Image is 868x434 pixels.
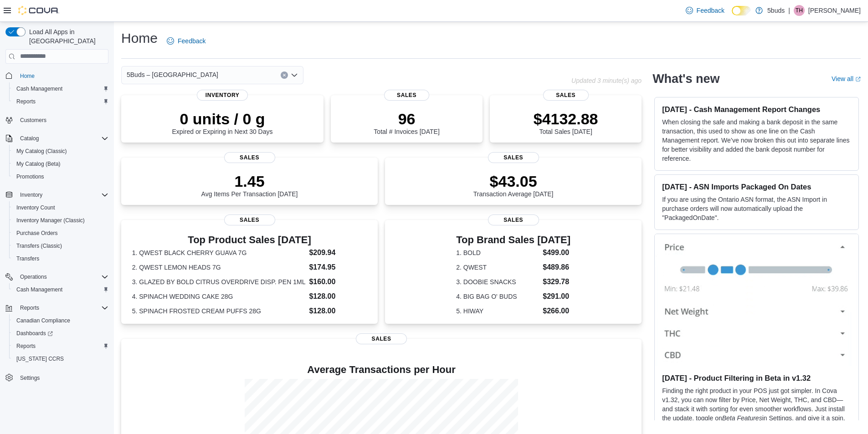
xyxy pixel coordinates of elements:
span: Sales [356,333,407,344]
button: Customers [2,113,112,127]
button: Cash Management [9,82,112,95]
div: Expired or Expiring in Next 30 Days [172,110,273,135]
span: Reports [16,98,36,105]
div: Total # Invoices [DATE] [374,110,439,135]
button: Promotions [9,170,112,183]
span: Transfers [16,255,39,262]
span: Sales [488,214,539,225]
button: My Catalog (Beta) [9,158,112,170]
span: Reports [16,302,108,313]
a: Cash Management [13,83,66,94]
span: Customers [16,114,108,126]
a: Inventory Manager (Classic) [13,215,88,226]
button: Inventory [16,189,46,200]
button: My Catalog (Classic) [9,145,112,158]
h4: Average Transactions per Hour [128,364,634,375]
a: [US_STATE] CCRS [13,353,67,364]
a: Settings [16,373,43,383]
button: Reports [2,301,112,314]
button: Purchase Orders [9,227,112,240]
span: Sales [224,214,275,225]
dt: 1. BOLD [456,248,539,257]
dd: $499.00 [543,247,570,258]
button: Transfers (Classic) [9,240,112,252]
a: My Catalog (Classic) [13,146,71,157]
dt: 2. QWEST LEMON HEADS 7G [132,263,306,272]
span: Home [20,72,35,80]
a: Feedback [163,32,209,50]
h3: [DATE] - Cash Management Report Changes [662,105,851,114]
dd: $266.00 [543,306,570,317]
span: Feedback [178,36,205,46]
button: Transfers [9,252,112,265]
div: Transaction Average [DATE] [473,172,554,198]
p: $43.05 [473,172,554,190]
a: Promotions [13,171,48,182]
button: Clear input [281,71,288,79]
button: Cash Management [9,283,112,296]
h1: Home [121,29,158,47]
div: Taylor Harkins [794,5,805,16]
a: Home [16,71,38,82]
span: Inventory Count [13,202,108,213]
a: Dashboards [13,328,56,339]
p: $4132.88 [534,110,598,128]
span: Cash Management [16,286,62,293]
button: Reports [9,95,112,108]
nav: Complex example [5,66,108,408]
span: Sales [384,90,430,101]
button: Operations [2,271,112,283]
span: Home [16,70,108,82]
em: Beta Features [722,414,762,422]
dt: 3. DOOBIE SNACKS [456,277,539,286]
dd: $174.95 [309,262,367,273]
button: Settings [2,371,112,384]
button: Canadian Compliance [9,314,112,327]
span: 5Buds – [GEOGRAPHIC_DATA] [127,69,218,80]
dd: $128.00 [309,306,367,317]
span: Settings [16,372,108,383]
button: [US_STATE] CCRS [9,352,112,365]
span: Washington CCRS [13,353,108,364]
span: Canadian Compliance [13,315,108,326]
p: | [788,5,790,16]
span: My Catalog (Classic) [16,148,67,155]
span: Transfers [13,253,108,264]
span: Promotions [13,171,108,182]
img: Cova [18,6,59,15]
h3: [DATE] - Product Filtering in Beta in v1.32 [662,373,851,383]
button: Home [2,69,112,82]
h2: What's new [652,71,719,86]
a: Purchase Orders [13,228,62,239]
a: Feedback [682,1,728,20]
dt: 5. HIWAY [456,306,539,316]
dd: $329.78 [543,276,570,287]
p: 96 [374,110,439,128]
span: Sales [543,90,589,101]
dt: 2. QWEST [456,263,539,272]
button: Catalog [16,133,42,144]
span: Dashboards [13,328,108,339]
dd: $160.00 [309,276,367,287]
button: Operations [16,271,51,282]
p: When closing the safe and making a bank deposit in the same transaction, this used to show as one... [662,117,851,163]
span: Load All Apps in [GEOGRAPHIC_DATA] [26,27,108,46]
span: Inventory [197,90,248,101]
span: Purchase Orders [16,230,58,237]
a: My Catalog (Beta) [13,158,64,169]
span: Inventory Manager (Classic) [16,217,85,224]
span: TH [796,5,803,16]
span: Cash Management [16,85,62,92]
span: Settings [20,374,40,382]
h3: [DATE] - ASN Imports Packaged On Dates [662,182,851,191]
dd: $209.94 [309,247,367,258]
p: 0 units / 0 g [172,110,273,128]
span: Operations [16,271,108,282]
p: If you are using the Ontario ASN format, the ASN Import in purchase orders will now automatically... [662,195,851,222]
button: Inventory Count [9,201,112,214]
span: Inventory [20,191,42,199]
button: Open list of options [291,71,298,79]
span: [US_STATE] CCRS [16,355,64,363]
div: Avg Items Per Transaction [DATE] [201,172,298,198]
